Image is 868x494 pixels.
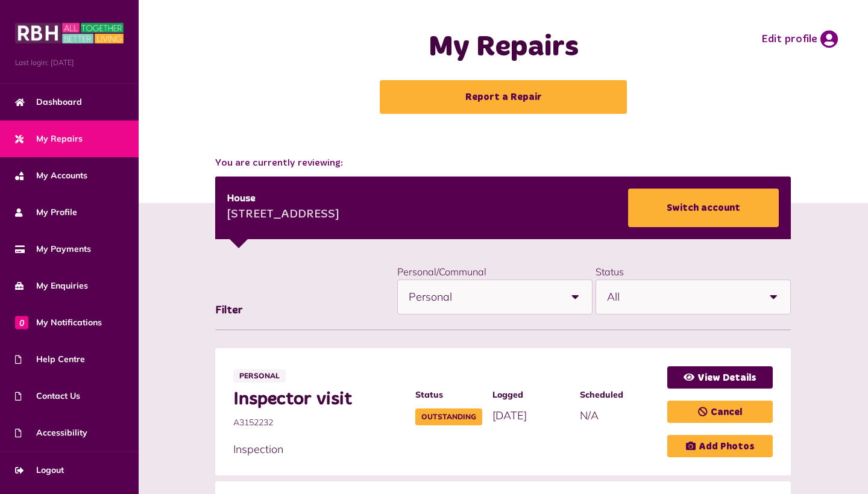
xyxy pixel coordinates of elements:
a: View Details [667,366,773,389]
label: Personal/Communal [397,266,486,278]
span: Dashboard [15,96,82,108]
span: Accessibility [15,427,87,439]
span: [DATE] [492,408,527,422]
a: Report a Repair [380,80,627,114]
span: Filter [215,305,243,316]
img: MyRBH [15,21,124,45]
span: Help Centre [15,353,85,366]
span: My Notifications [15,316,102,329]
span: All [607,280,756,314]
h1: My Repairs [333,30,674,65]
div: [STREET_ADDRESS] [227,206,339,224]
span: Personal [233,369,286,383]
a: Edit profile [761,30,838,48]
span: My Accounts [15,169,87,182]
span: Inspector visit [233,389,403,410]
span: Status [415,389,480,401]
span: Personal [409,280,558,314]
span: Scheduled [580,389,655,401]
a: Add Photos [667,435,773,457]
label: Status [596,266,624,278]
a: Switch account [628,189,779,227]
span: 0 [15,316,28,329]
a: Cancel [667,401,773,423]
span: Outstanding [415,408,482,425]
span: Last login: [DATE] [15,57,124,68]
span: Contact Us [15,390,80,402]
div: House [227,192,339,206]
span: You are currently reviewing: [215,156,791,170]
span: My Repairs [15,133,83,145]
span: My Payments [15,243,91,255]
span: Logout [15,464,64,477]
span: My Enquiries [15,280,88,292]
p: Inspection [233,441,655,457]
span: Logged [492,389,568,401]
span: A3152232 [233,416,403,429]
span: N/A [580,408,599,422]
span: My Profile [15,206,77,219]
